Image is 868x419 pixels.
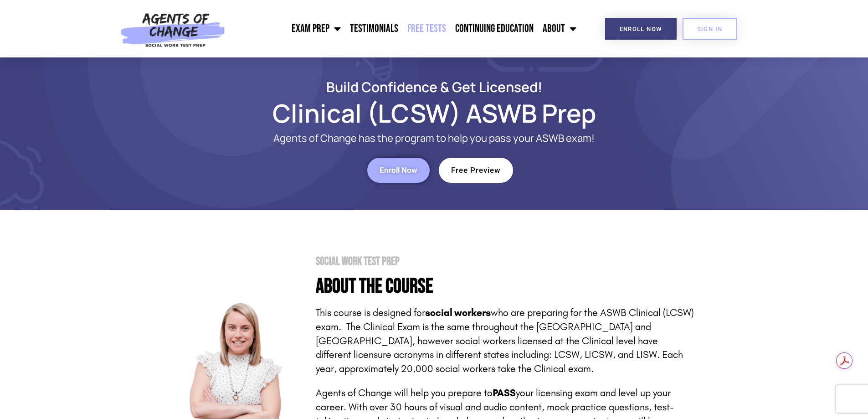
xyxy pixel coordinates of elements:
a: About [538,17,581,40]
a: Free Tests [403,17,451,40]
strong: PASS [493,387,516,399]
strong: social workers [425,307,491,319]
nav: Menu [230,17,581,40]
h2: Social Work Test Prep [316,256,694,267]
a: Exam Prep [287,17,345,40]
span: SIGN IN [697,26,723,32]
h4: About the Course [316,276,694,297]
a: Continuing Education [451,17,538,40]
a: Free Preview [439,158,513,183]
a: Testimonials [345,17,403,40]
span: Enroll Now [620,26,662,32]
span: Free Preview [451,166,501,174]
h1: Clinical (LCSW) ASWB Prep [175,103,694,124]
a: SIGN IN [683,18,737,40]
p: Agents of Change has the program to help you pass your ASWB exam! [211,133,657,144]
span: Enroll Now [380,166,417,174]
p: This course is designed for who are preparing for the ASWB Clinical (LCSW) exam. The Clinical Exa... [316,306,694,376]
a: Enroll Now [605,18,677,40]
h2: Build Confidence & Get Licensed! [175,80,694,93]
a: Enroll Now [367,158,430,183]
